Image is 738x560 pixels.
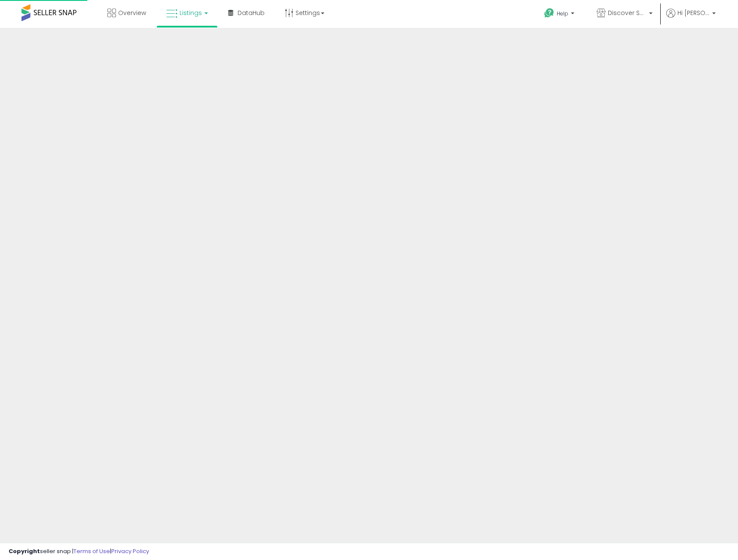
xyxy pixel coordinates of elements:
span: Hi [PERSON_NAME] [677,9,710,17]
span: Help [557,10,568,17]
span: Overview [118,9,146,17]
a: Help [537,1,583,28]
a: Hi [PERSON_NAME] [666,9,716,28]
span: Discover Savings [608,9,647,17]
span: DataHub [238,9,265,17]
span: Listings [180,9,202,17]
i: Get Help [544,8,555,18]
